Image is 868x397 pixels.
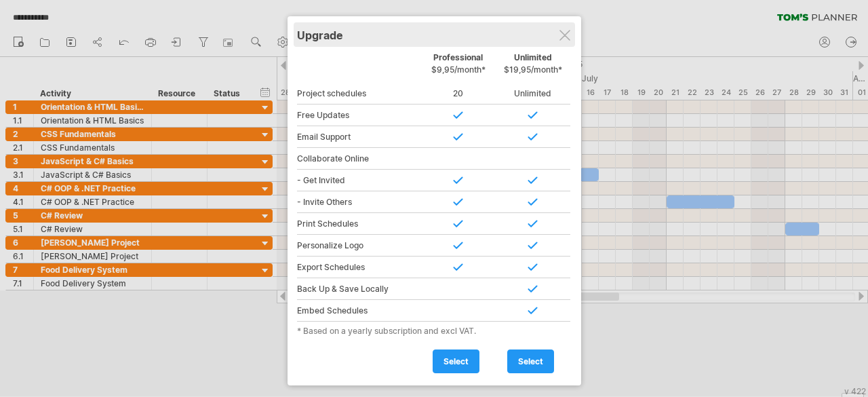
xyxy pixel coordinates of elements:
div: Email Support [297,126,421,148]
div: Export Schedules [297,257,421,278]
span: select [443,356,469,366]
div: Free Updates [297,105,421,126]
div: 20 [421,83,496,105]
div: Embed Schedules [297,300,421,322]
div: Unlimited [496,52,570,81]
a: select [507,349,554,373]
span: select [518,356,543,366]
div: Unlimited [496,83,570,105]
a: select [433,349,479,373]
div: Upgrade [297,22,572,47]
div: Project schedules [297,83,421,105]
span: $9,95/month* [431,64,486,75]
div: - Invite Others [297,191,421,213]
div: - Get Invited [297,170,421,191]
div: Print Schedules [297,213,421,235]
div: Professional [421,52,496,81]
div: Personalize Logo [297,235,421,257]
span: $19,95/month* [504,64,562,75]
div: Back Up & Save Locally [297,278,421,300]
div: * Based on a yearly subscription and excl VAT. [297,326,572,336]
div: Collaborate Online [297,148,421,170]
